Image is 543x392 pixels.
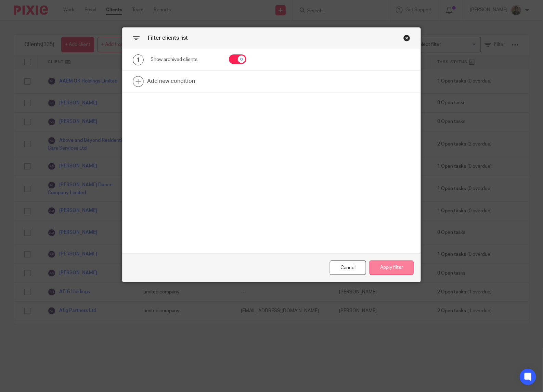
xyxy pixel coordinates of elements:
[330,261,366,275] div: Close this dialog window
[133,54,144,65] div: 1
[148,35,188,41] span: Filter clients list
[403,35,410,41] div: Close this dialog window
[151,56,218,63] div: Show archived clients
[370,261,414,275] button: Apply filter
